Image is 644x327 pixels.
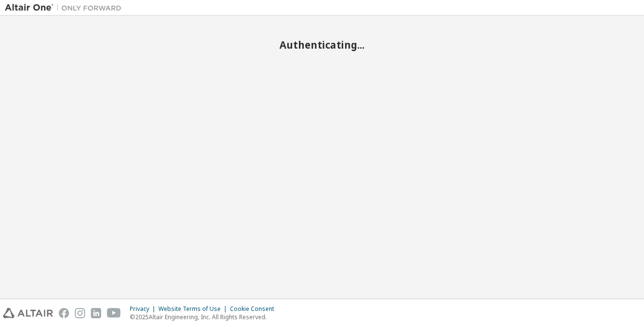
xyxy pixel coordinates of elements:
img: linkedin.svg [91,308,101,318]
div: Website Terms of Use [158,305,230,313]
div: Privacy [130,305,158,313]
img: facebook.svg [59,308,69,318]
p: © 2025 Altair Engineering, Inc. All Rights Reserved. [130,313,280,321]
h2: Authenticating... [5,38,639,51]
img: instagram.svg [75,308,85,318]
img: Altair One [5,3,126,13]
div: Cookie Consent [230,305,280,313]
img: altair_logo.svg [3,308,53,318]
img: youtube.svg [107,308,121,318]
